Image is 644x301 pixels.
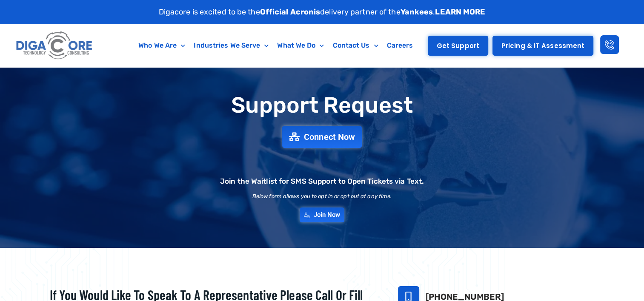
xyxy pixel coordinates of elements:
span: Connect Now [304,133,355,141]
nav: Menu [129,36,422,55]
a: Pricing & IT Assessment [492,36,593,56]
strong: Official Acronis [260,7,321,17]
a: Join Now [300,207,345,222]
span: Pricing & IT Assessment [501,43,584,49]
a: Industries We Serve [189,36,273,55]
a: Careers [383,36,418,55]
h2: Below form allows you to opt in or opt out at any time. [252,193,392,199]
p: Digacore is excited to be the delivery partner of the . [159,6,486,18]
h1: Support Request [29,93,616,117]
h2: Join the Waitlist for SMS Support to Open Tickets via Text. [220,178,424,185]
a: LEARN MORE [435,7,485,17]
a: What We Do [273,36,328,55]
a: Connect Now [282,126,362,148]
a: Get Support [428,36,488,56]
a: Who We Are [134,36,189,55]
strong: Yankees [401,7,433,17]
a: Contact Us [328,36,382,55]
span: Get Support [437,43,479,49]
img: Digacore logo 1 [14,28,95,63]
span: Join Now [314,212,341,218]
